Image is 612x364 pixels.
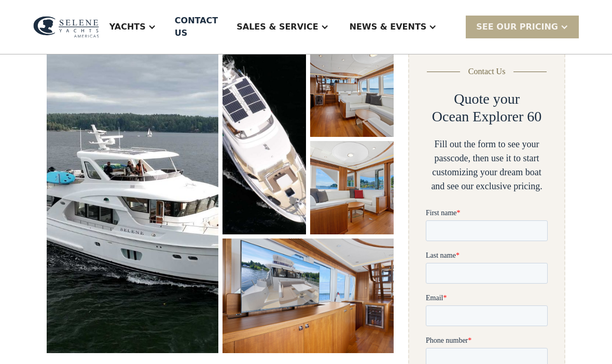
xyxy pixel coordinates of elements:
[339,6,448,48] div: News & EVENTS
[310,44,394,137] a: open lightbox
[109,21,146,33] div: Yachts
[468,65,506,78] div: Contact Us
[454,90,520,108] h2: Quote your
[175,15,218,39] div: Contact US
[226,6,339,48] div: Sales & Service
[99,6,166,48] div: Yachts
[237,21,318,33] div: Sales & Service
[432,108,541,125] h2: Ocean Explorer 60
[222,239,394,353] a: open lightbox
[310,141,394,234] a: open lightbox
[476,21,558,33] div: SEE Our Pricing
[350,21,427,33] div: News & EVENTS
[426,137,548,193] div: Fill out the form to see your passcode, then use it to start customizing your dream boat and see ...
[47,44,218,353] a: open lightbox
[222,44,306,234] a: open lightbox
[466,16,579,38] div: SEE Our Pricing
[33,16,99,37] img: logo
